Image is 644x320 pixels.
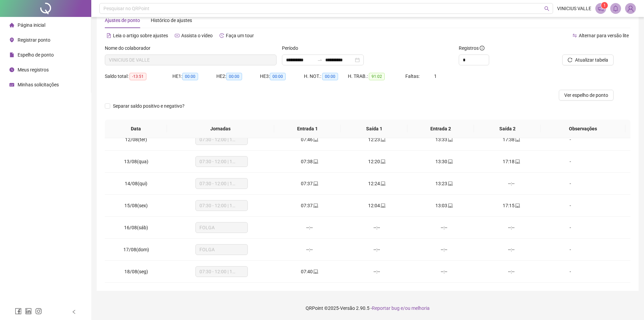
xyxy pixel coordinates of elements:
span: 1 [434,73,437,79]
div: 17:38 [483,136,540,143]
span: laptop [380,137,385,142]
div: H. NOT.: [304,72,348,80]
div: --:-- [349,224,405,231]
span: FOLGA [199,244,244,255]
footer: QRPoint © 2025 - 2.90.5 - [91,296,644,320]
th: Data [105,120,167,138]
div: 12:24 [349,180,405,187]
div: 12:23 [349,136,405,143]
span: 14/08(qui) [125,181,147,186]
span: -13:51 [129,73,146,80]
div: 13:33 [416,136,472,143]
div: - [550,246,590,253]
div: 13:03 [416,202,472,209]
div: 17:15 [483,202,540,209]
div: HE 2: [216,72,260,80]
span: youtube [175,33,180,38]
div: --:-- [416,268,472,275]
span: swap-right [317,57,323,63]
span: FOLGA [199,222,244,233]
span: laptop [515,137,520,142]
span: 00:00 [182,73,198,80]
span: 07:30 - 12:00 | 13:00 - 17:18 [199,266,244,277]
span: file [9,52,14,57]
span: VINICIUS VALLE [557,5,591,12]
div: 07:37 [281,202,338,209]
span: Histórico de ajustes [151,18,192,23]
div: --:-- [281,246,338,253]
span: info-circle [480,46,484,50]
span: laptop [380,159,385,164]
label: Nome do colaborador [105,44,155,52]
span: 91:02 [369,73,385,80]
img: 87292 [625,3,636,14]
div: 13:23 [416,180,472,187]
span: 00:00 [322,73,338,80]
div: - [550,224,590,231]
div: 17:18 [483,158,540,165]
span: clock-circle [9,67,14,72]
span: laptop [313,159,318,164]
div: --:-- [483,246,540,253]
div: - [550,268,590,275]
label: Período [282,44,303,52]
span: Minhas solicitações [18,82,59,87]
span: Ver espelho de ponto [564,91,608,99]
span: left [72,310,76,314]
span: reload [568,58,572,62]
span: facebook [15,308,22,315]
div: 12:04 [349,202,405,209]
sup: 1 [601,2,608,9]
span: linkedin [25,308,32,315]
div: 13:30 [416,158,472,165]
span: Meus registros [18,67,49,72]
span: laptop [380,203,385,208]
div: HE 1: [172,72,216,80]
span: laptop [447,137,453,142]
span: 12/08(ter) [125,137,147,142]
span: 16/08(sáb) [124,225,148,230]
div: --:-- [483,224,540,231]
span: 1 [603,3,606,8]
span: 18/08(seg) [124,269,148,274]
div: 07:38 [281,158,338,165]
span: notification [598,5,604,12]
span: Ajustes de ponto [105,18,140,23]
span: 13/08(qua) [124,159,148,164]
span: laptop [380,181,385,186]
div: --:-- [349,246,405,253]
div: 07:37 [281,180,338,187]
span: Alternar para versão lite [579,33,629,38]
span: laptop [313,269,318,274]
th: Observações [541,120,625,138]
span: Assista o vídeo [181,33,213,38]
span: home [9,23,14,27]
div: 07:46 [281,136,338,143]
div: HE 3: [260,72,304,80]
th: Jornadas [167,120,274,138]
th: Saída 1 [341,120,407,138]
span: history [219,33,224,38]
span: Reportar bug e/ou melhoria [372,305,430,311]
span: laptop [447,181,453,186]
span: file-text [106,33,111,38]
span: environment [9,38,14,42]
div: --:-- [349,268,405,275]
span: to [317,57,323,63]
div: - [550,136,590,143]
div: H. TRAB.: [348,72,405,80]
div: Saldo total: [105,72,172,80]
div: 12:20 [349,158,405,165]
span: Atualizar tabela [575,56,608,64]
span: Registros [459,44,484,52]
span: Faça um tour [226,33,254,38]
span: Faltas: [405,73,421,79]
div: --:-- [416,246,472,253]
button: Atualizar tabela [562,55,614,65]
span: 17/08(dom) [123,247,149,252]
span: search [544,6,549,11]
span: 00:00 [226,73,242,80]
span: Registrar ponto [18,37,50,43]
th: Entrada 2 [407,120,474,138]
span: Observações [546,125,620,132]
